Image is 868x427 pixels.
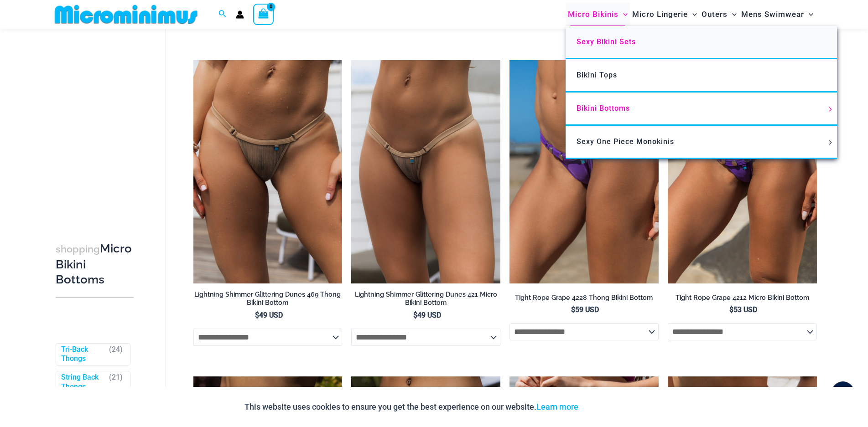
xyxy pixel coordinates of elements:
a: Lightning Shimmer Glittering Dunes 469 Thong Bikini Bottom [193,290,343,311]
span: $ [255,311,259,319]
span: Bikini Bottoms [577,104,630,113]
a: View Shopping Cart, empty [253,4,274,25]
span: Menu Toggle [825,140,835,145]
span: Menu Toggle [825,107,835,112]
span: Menu Toggle [728,3,737,26]
span: Menu Toggle [804,3,813,26]
img: Lightning Shimmer Glittering Dunes 421 Micro 01 [351,60,500,283]
a: Mens SwimwearMenu ToggleMenu Toggle [739,3,816,26]
a: Sexy One Piece MonokinisMenu ToggleMenu Toggle [566,126,837,159]
p: This website uses cookies to ensure you get the best experience on our website. [244,400,578,414]
img: Tight Rope Grape 4228 Thong Bottom 01 [509,60,659,283]
span: Mens Swimwear [741,3,804,26]
a: Micro LingerieMenu ToggleMenu Toggle [630,3,699,26]
a: Tight Rope Grape 4228 Thong Bottom 01Tight Rope Grape 4228 Thong Bottom 02Tight Rope Grape 4228 T... [509,60,659,283]
bdi: 59 USD [571,305,599,314]
h2: Lightning Shimmer Glittering Dunes 421 Micro Bikini Bottom [351,290,500,307]
a: Sexy Bikini Sets [566,26,837,59]
a: Learn more [536,402,578,412]
span: Sexy One Piece Monokinis [577,137,674,146]
a: Tight Rope Grape 4212 Micro Bikini Bottom [668,293,817,305]
button: Accept [585,396,624,418]
img: MM SHOP LOGO FLAT [51,4,201,25]
a: OutersMenu ToggleMenu Toggle [699,3,739,26]
span: 21 [112,373,120,382]
a: Tight Rope Grape 4228 Thong Bikini Bottom [509,293,659,305]
a: Tight Rope Grape 4212 Micro Bottom 01Tight Rope Grape 4212 Micro Bottom 02Tight Rope Grape 4212 M... [668,60,817,283]
img: Lightning Shimmer Glittering Dunes 469 Thong 01 [193,60,343,283]
span: 24 [112,345,120,354]
a: Tri-Back Thongs [61,345,105,364]
span: Outers [702,3,728,26]
span: Menu Toggle [619,3,628,26]
a: Lightning Shimmer Glittering Dunes 421 Micro Bikini Bottom [351,290,500,311]
a: Bikini BottomsMenu ToggleMenu Toggle [566,93,837,126]
a: Lightning Shimmer Glittering Dunes 469 Thong 01Lightning Shimmer Glittering Dunes 317 Tri Top 469... [193,60,343,283]
span: Micro Lingerie [632,3,688,26]
a: Account icon link [236,10,244,19]
h2: Tight Rope Grape 4212 Micro Bikini Bottom [668,293,817,302]
span: $ [571,305,575,314]
h2: Tight Rope Grape 4228 Thong Bikini Bottom [509,293,659,302]
a: Bikini Tops [566,59,837,93]
h2: Lightning Shimmer Glittering Dunes 469 Thong Bikini Bottom [193,290,343,307]
a: Lightning Shimmer Glittering Dunes 421 Micro 01Lightning Shimmer Glittering Dunes 317 Tri Top 421... [351,60,500,283]
iframe: TrustedSite Certified [56,31,138,213]
bdi: 49 USD [255,311,283,319]
span: Menu Toggle [688,3,697,26]
img: Tight Rope Grape 4212 Micro Bottom 01 [668,60,817,283]
h3: Micro Bikini Bottoms [56,241,134,288]
span: Sexy Bikini Sets [577,37,636,46]
a: Search icon link [218,9,227,20]
span: $ [729,305,733,314]
a: Micro BikinisMenu ToggleMenu Toggle [566,3,630,26]
nav: Site Navigation [564,1,817,27]
span: ( ) [109,373,123,392]
span: Bikini Tops [577,71,617,79]
bdi: 49 USD [413,311,441,319]
bdi: 53 USD [729,305,757,314]
span: shopping [56,243,100,255]
span: Micro Bikinis [568,3,619,26]
span: ( ) [109,345,123,364]
span: $ [413,311,417,319]
a: String Back Thongs [61,373,105,392]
